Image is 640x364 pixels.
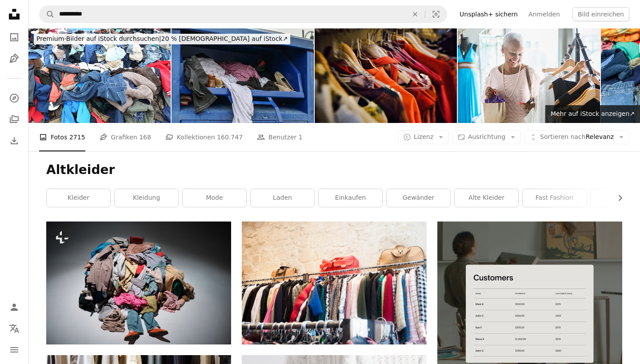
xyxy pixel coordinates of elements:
[251,189,314,207] a: Laden
[299,132,303,142] span: 1
[5,89,23,107] a: Entdecken
[545,105,640,123] a: Mehr auf iStock anzeigen↗
[115,189,178,207] a: Kleidung
[405,6,425,23] button: Löschen
[523,7,565,21] a: Anmelden
[5,50,23,67] a: Grafiken
[315,28,457,123] img: Oh-wie schön!!!
[551,110,635,117] span: Mehr auf iStock anzeigen ↗
[46,162,622,178] h1: Altkleider
[458,28,600,123] img: Reife schwarze Frau einkaufen in einem Bekleidungsgeschäft
[28,28,171,123] img: Waterlooplein Markt in Amsterdam
[572,7,629,21] button: Bild einreichen
[36,35,161,42] span: Premium-Bilder auf iStock durchsuchen |
[5,320,23,337] button: Sprache
[5,132,23,150] a: Bisherige Downloads
[165,123,243,151] a: Kollektionen 160.747
[455,189,518,207] a: Alte Kleider
[540,133,586,140] span: Sortieren nach
[5,28,23,46] a: Fotos
[242,279,427,287] a: Kleidung am Kleiderbügel aufgehängt
[242,222,427,344] img: Kleidung am Kleiderbügel aufgehängt
[523,189,586,207] a: Fast Fashion
[183,189,246,207] a: Mode
[217,132,243,142] span: 160.747
[5,111,23,128] a: Kollektionen
[468,133,505,140] span: Ausrichtung
[100,123,151,151] a: Grafiken 168
[398,130,449,144] button: Lizenz
[46,222,231,344] img: ein Haufen Kleidung, der auf einem weißen Boden sitzt
[139,132,151,142] span: 168
[425,6,447,23] button: Visuelle Suche
[5,298,23,316] a: Anmelden / Registrieren
[5,341,23,359] button: Menü
[414,133,433,140] span: Lizenz
[172,28,314,123] img: Viele alte Kleider und Schuhe in einem Stoffspendenbehälter
[39,5,447,23] form: Finden Sie Bildmaterial auf der ganzen Webseite
[540,133,614,142] span: Relevanz
[452,130,521,144] button: Ausrichtung
[257,123,303,151] a: Benutzer 1
[319,189,382,207] a: Einkaufen
[612,189,622,207] button: Liste nach rechts verschieben
[387,189,450,207] a: Gewänder
[40,6,55,23] button: Unsplash suchen
[34,34,290,44] div: 20 % [DEMOGRAPHIC_DATA] auf iStock ↗
[47,189,110,207] a: Kleider
[46,279,231,287] a: ein Haufen Kleidung, der auf einem weißen Boden sitzt
[524,130,629,144] button: Sortieren nachRelevanz
[28,28,296,50] a: Premium-Bilder auf iStock durchsuchen|20 % [DEMOGRAPHIC_DATA] auf iStock↗
[454,7,523,21] a: Unsplash+ sichern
